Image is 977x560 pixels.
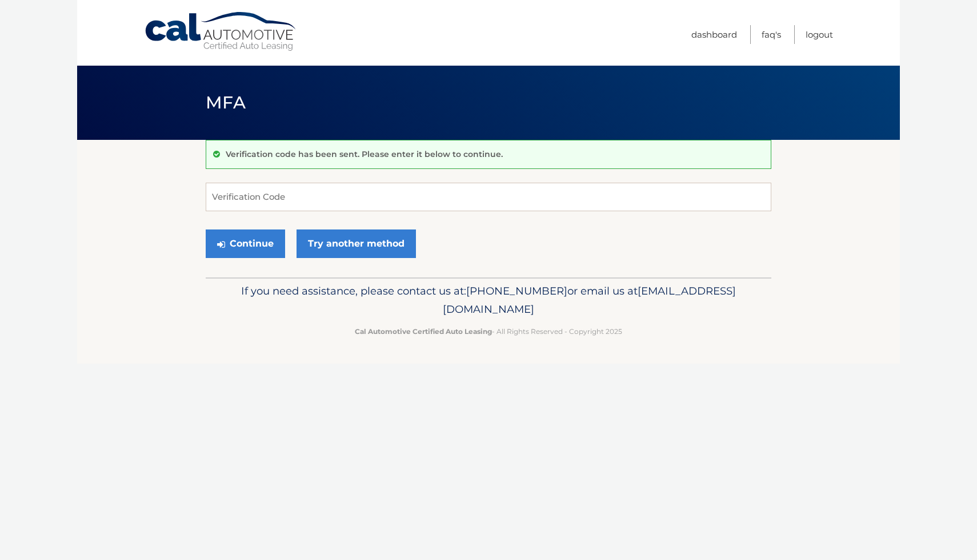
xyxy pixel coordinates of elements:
[443,284,736,316] span: [EMAIL_ADDRESS][DOMAIN_NAME]
[213,282,764,319] p: If you need assistance, please contact us at: or email us at
[206,229,285,258] button: Continue
[762,25,781,44] a: FAQ's
[144,11,298,52] a: Cal Automotive
[206,92,246,113] span: MFA
[206,183,771,211] input: Verification Code
[213,325,764,337] p: - All Rights Reserved - Copyright 2025
[226,149,503,159] p: Verification code has been sent. Please enter it below to continue.
[297,229,416,258] a: Try another method
[691,25,737,44] a: Dashboard
[806,25,833,44] a: Logout
[466,284,567,297] span: [PHONE_NUMBER]
[355,327,492,336] strong: Cal Automotive Certified Auto Leasing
